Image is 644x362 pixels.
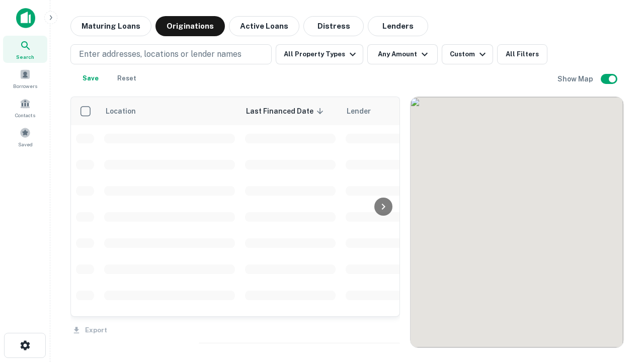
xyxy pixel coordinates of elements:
span: Contacts [15,111,35,119]
span: Location [105,105,149,117]
button: Distress [303,16,364,36]
th: Location [99,97,240,125]
span: Search [16,53,34,61]
span: Lender [347,105,371,117]
button: All Property Types [276,44,363,64]
p: Enter addresses, locations or lender names [79,48,242,60]
a: Contacts [3,94,47,121]
button: Reset [111,68,143,88]
button: Any Amount [367,44,438,64]
a: Saved [3,123,47,150]
button: Maturing Loans [70,16,151,36]
img: capitalize-icon.png [16,8,35,28]
button: Originations [155,16,225,36]
th: Lender [341,97,502,125]
h6: Show Map [557,73,595,84]
button: Active Loans [229,16,299,36]
button: Save your search to get updates of matches that match your search criteria. [74,68,107,88]
span: Saved [18,140,33,148]
th: Last Financed Date [240,97,341,125]
span: Last Financed Date [246,105,327,117]
button: All Filters [497,44,547,64]
span: Borrowers [13,82,37,90]
button: Custom [442,44,493,64]
a: Borrowers [3,65,47,92]
div: Custom [450,48,489,60]
a: Search [3,36,47,63]
button: Enter addresses, locations or lender names [70,44,272,64]
iframe: Chat Widget [594,282,644,330]
div: 0 0 [411,97,623,347]
button: Lenders [368,16,428,36]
